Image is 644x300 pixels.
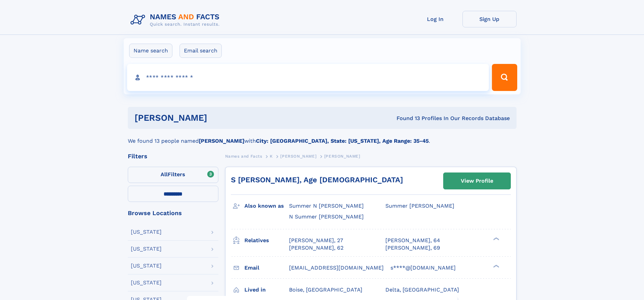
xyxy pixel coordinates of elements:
b: [PERSON_NAME] [199,138,244,144]
span: N Summer [PERSON_NAME] [289,213,364,220]
button: Search Button [492,64,517,91]
a: K [270,152,273,160]
img: Logo Names and Facts [128,11,225,29]
span: [PERSON_NAME] [324,154,360,159]
a: [PERSON_NAME], 64 [385,237,440,244]
span: Summer [PERSON_NAME] [385,203,454,209]
div: View Profile [461,173,493,189]
b: City: [GEOGRAPHIC_DATA], State: [US_STATE], Age Range: 35-45 [256,138,429,144]
div: Filters [128,153,218,159]
div: [US_STATE] [131,280,162,285]
div: Found 13 Profiles In Our Records Database [302,115,510,122]
div: [US_STATE] [131,229,162,235]
a: [PERSON_NAME], 27 [289,237,343,244]
label: Email search [180,44,222,58]
a: S [PERSON_NAME], Age [DEMOGRAPHIC_DATA] [231,176,403,184]
span: [PERSON_NAME] [280,154,316,159]
div: We found 13 people named with . [128,129,517,145]
span: [EMAIL_ADDRESS][DOMAIN_NAME] [289,264,384,271]
span: Summer N [PERSON_NAME] [289,203,364,209]
h3: Lived in [244,284,289,296]
div: [US_STATE] [131,246,162,252]
a: View Profile [444,173,510,189]
a: [PERSON_NAME], 69 [385,244,440,252]
div: [US_STATE] [131,263,162,269]
label: Name search [129,44,172,58]
span: K [270,154,273,159]
h3: Also known as [244,200,289,212]
div: Browse Locations [128,210,218,216]
div: ❯ [492,264,500,268]
span: Boise, [GEOGRAPHIC_DATA] [289,286,362,293]
h3: Relatives [244,235,289,246]
label: Filters [128,167,218,183]
span: All [161,171,168,178]
h1: [PERSON_NAME] [135,114,302,122]
h3: Email [244,262,289,274]
a: [PERSON_NAME] [280,152,316,160]
a: Log In [408,11,462,27]
a: [PERSON_NAME], 62 [289,244,343,252]
span: Delta, [GEOGRAPHIC_DATA] [385,286,459,293]
div: ❯ [492,236,500,241]
a: Sign Up [462,11,517,27]
a: Names and Facts [225,152,262,160]
input: search input [127,64,489,91]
